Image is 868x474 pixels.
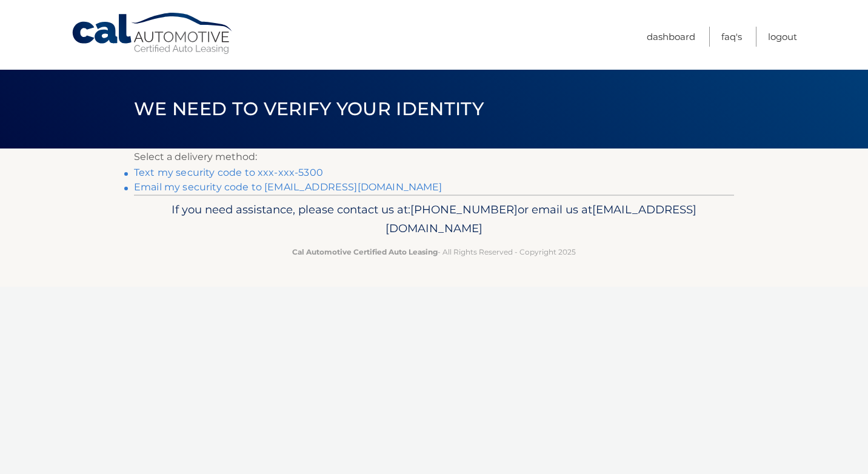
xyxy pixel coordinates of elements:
a: Logout [768,27,797,47]
a: Cal Automotive [71,12,235,55]
p: Select a delivery method: [134,149,734,165]
a: Dashboard [647,27,695,47]
p: If you need assistance, please contact us at: or email us at [142,200,726,239]
p: - All Rights Reserved - Copyright 2025 [142,245,726,258]
a: FAQ's [721,27,742,47]
span: [PHONE_NUMBER] [410,202,518,216]
a: Text my security code to xxx-xxx-5300 [134,167,323,178]
strong: Cal Automotive Certified Auto Leasing [292,247,438,256]
a: Email my security code to [EMAIL_ADDRESS][DOMAIN_NAME] [134,181,442,193]
span: We need to verify your identity [134,98,484,120]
